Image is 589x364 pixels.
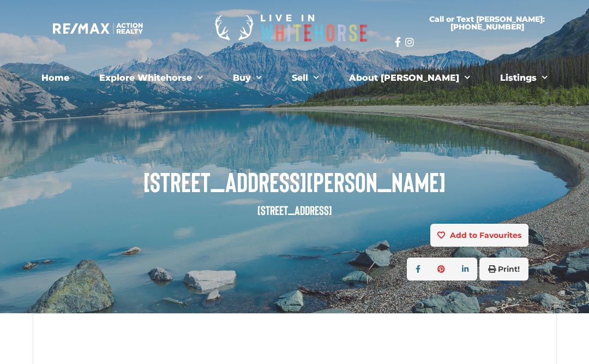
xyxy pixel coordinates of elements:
a: Sell [284,67,327,89]
small: [STREET_ADDRESS] [257,202,332,218]
strong: Add to Favourites [450,230,521,240]
a: Call or Text [PERSON_NAME]: [PHONE_NUMBER] [395,9,580,37]
a: About [PERSON_NAME] [341,67,478,89]
span: Call or Text [PERSON_NAME]: [PHONE_NUMBER] [408,15,567,31]
a: Listings [492,67,556,89]
a: Buy [225,67,270,89]
button: Add to Favourites [430,224,528,247]
span: [STREET_ADDRESS][PERSON_NAME] [61,166,528,196]
strong: Print! [498,264,520,274]
a: Explore Whitehorse [91,67,211,89]
button: Print! [479,258,528,281]
a: Home [33,67,77,89]
nav: Menu [11,67,578,89]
